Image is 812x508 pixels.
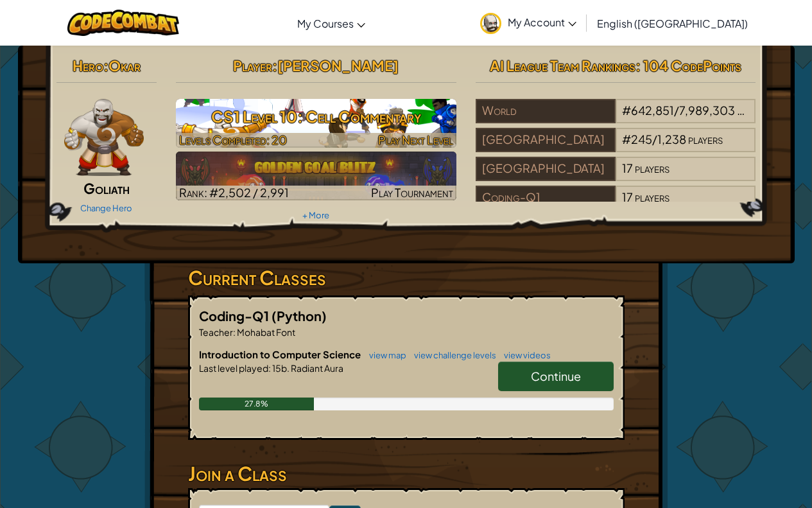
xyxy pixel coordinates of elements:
h3: Join a Class [188,459,625,488]
span: 17 [622,189,633,204]
div: [GEOGRAPHIC_DATA] [476,157,616,181]
span: Hero [73,57,103,74]
span: players [635,161,669,175]
span: Mohabat Font [236,326,295,338]
a: My Courses [291,6,372,40]
img: avatar [480,13,501,34]
span: 1,238 [657,132,686,146]
div: Coding-Q1 [476,186,616,210]
a: World#642,851/7,989,303players [476,111,756,126]
span: Radiant Aura [289,362,343,374]
span: Play Next Level [378,132,453,147]
div: 27.8% [199,398,315,410]
div: [GEOGRAPHIC_DATA] [476,128,616,152]
span: : [268,362,271,374]
div: World [476,99,616,123]
span: Play Tournament [371,185,453,200]
a: Rank: #2,502 / 2,991Play Tournament [176,152,456,200]
h3: Current Classes [188,263,625,292]
a: Change Hero [80,203,132,213]
span: Teacher [199,326,233,338]
span: Levels Completed: 20 [179,132,287,147]
span: players [737,103,772,118]
span: Player [233,57,272,74]
span: [PERSON_NAME] [277,57,399,74]
span: : 104 CodePoints [635,57,741,74]
a: view challenge levels [408,350,496,360]
span: Last level played [199,362,268,374]
span: : [103,57,108,74]
img: CS1 Level 10: Cell Commentary [176,99,456,148]
img: Golden Goal [176,152,456,200]
span: / [652,132,657,146]
span: 17 [622,161,633,175]
a: view map [363,350,406,360]
span: players [635,189,669,204]
span: Continue [531,369,581,383]
img: goliath-pose.png [64,99,144,176]
span: / [674,103,679,118]
span: My Courses [297,17,354,30]
span: Coding-Q1 [199,308,272,324]
span: 642,851 [631,103,674,118]
span: My Account [508,15,576,29]
a: English ([GEOGRAPHIC_DATA]) [591,6,754,40]
a: view videos [497,350,551,360]
span: : [272,57,277,74]
span: # [622,103,631,118]
img: CodeCombat logo [67,10,180,36]
a: Coding-Q117players [476,198,756,213]
a: [GEOGRAPHIC_DATA]#245/1,238players [476,140,756,155]
span: 15b. [271,362,289,374]
a: My Account [474,3,583,43]
span: AI League Team Rankings [490,57,635,74]
span: Rank: #2,502 / 2,991 [179,185,289,200]
span: Introduction to Computer Science [199,348,363,360]
span: Goliath [83,179,130,197]
span: 245 [631,132,652,146]
a: Play Next Level [176,99,456,148]
span: (Python) [272,308,327,324]
span: English ([GEOGRAPHIC_DATA]) [597,17,748,30]
span: # [622,132,631,146]
h3: CS1 Level 10: Cell Commentary [176,102,456,131]
span: : [233,326,236,338]
span: 7,989,303 [679,103,735,118]
a: + More [302,210,329,220]
a: [GEOGRAPHIC_DATA]17players [476,169,756,184]
span: players [688,132,723,146]
span: Okar [108,57,141,74]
